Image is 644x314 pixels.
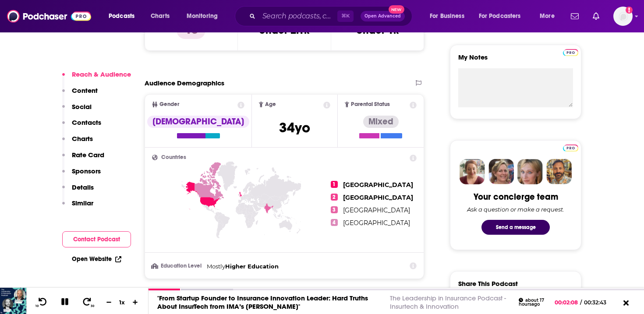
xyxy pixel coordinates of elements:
[72,70,131,78] p: Reach & Audience
[343,181,413,189] span: [GEOGRAPHIC_DATA]
[390,294,506,310] a: The Leadership in Insurance Podcast - Insurtech & Innovation
[62,102,92,119] button: Social
[458,53,573,68] label: My Notes
[613,7,633,26] img: User Profile
[147,116,249,128] div: [DEMOGRAPHIC_DATA]
[555,299,580,306] span: 00:02:08
[145,79,224,87] h2: Audience Demographics
[337,11,354,22] span: ⌘ K
[35,304,39,308] span: 10
[613,7,633,26] button: Show profile menu
[343,194,413,201] span: [GEOGRAPHIC_DATA]
[479,10,521,22] span: For Podcasters
[331,219,338,226] span: 4
[109,10,134,22] span: Podcasts
[580,299,582,306] span: /
[62,70,131,86] button: Reach & Audience
[115,299,130,306] div: 1 x
[72,183,94,191] p: Details
[157,294,368,310] a: "From Startup Founder to Insurance Innovation Leader: Hard Truths About InsurTech from IMA’s [PER...
[563,48,578,56] a: Pro website
[363,116,399,128] div: Mixed
[159,102,179,107] span: Gender
[62,134,93,151] button: Charts
[72,134,93,143] p: Charts
[343,219,410,227] span: [GEOGRAPHIC_DATA]
[72,151,104,159] p: Rate Card
[225,263,279,270] span: Higher Education
[62,231,131,247] button: Contact Podcast
[589,9,603,24] a: Show notifications dropdown
[161,155,186,160] span: Countries
[519,298,549,307] div: about 17 hours ago
[534,9,566,23] button: open menu
[331,194,338,201] span: 2
[145,9,175,23] a: Charts
[473,9,534,23] button: open menu
[626,7,633,14] svg: Add a profile image
[460,159,485,184] img: Sydney Profile
[152,263,203,269] h3: Education Level
[62,199,93,215] button: Similar
[540,10,555,22] span: More
[364,14,401,18] span: Open Advanced
[187,10,218,22] span: Monitoring
[389,5,404,14] span: New
[91,304,94,308] span: 30
[207,263,225,270] span: Mostly
[180,9,229,23] button: open menu
[279,119,310,136] span: 34 yo
[567,9,582,24] a: Show notifications dropdown
[424,9,475,23] button: open menu
[72,86,98,95] p: Content
[72,118,101,127] p: Contacts
[488,159,514,184] img: Barbara Profile
[243,6,421,26] div: Search podcasts, credits, & more...
[265,102,276,107] span: Age
[563,145,578,152] img: Podchaser Pro
[62,183,94,199] button: Details
[259,9,337,23] input: Search podcasts, credits, & more...
[430,10,464,22] span: For Business
[72,102,92,111] p: Social
[613,7,633,26] span: Logged in as KSMolly
[62,118,101,134] button: Contacts
[351,102,390,107] span: Parental Status
[72,167,101,175] p: Sponsors
[563,143,578,152] a: Pro website
[546,159,572,184] img: Jon Profile
[331,181,338,188] span: 1
[62,167,101,183] button: Sponsors
[72,199,93,207] p: Similar
[582,299,615,306] span: 00:32:43
[72,255,121,263] a: Open Website
[517,159,543,184] img: Jules Profile
[361,11,405,21] button: Open AdvancedNew
[563,49,578,56] img: Podchaser Pro
[467,206,564,213] div: Ask a question or make a request.
[151,10,170,22] span: Charts
[62,151,104,167] button: Rate Card
[79,297,96,308] button: 30
[481,220,550,235] button: Send a message
[34,297,50,308] button: 10
[62,86,98,102] button: Content
[331,206,338,213] span: 3
[474,191,558,202] div: Your concierge team
[458,279,518,288] h3: Share This Podcast
[103,9,146,23] button: open menu
[7,8,91,25] img: Podchaser - Follow, Share and Rate Podcasts
[343,206,410,214] span: [GEOGRAPHIC_DATA]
